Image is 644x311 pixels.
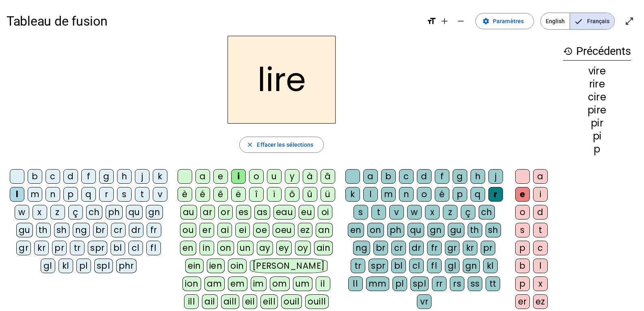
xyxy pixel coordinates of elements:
[117,169,132,184] div: h
[111,223,126,237] div: cr
[381,187,396,202] div: m
[533,294,548,309] div: ez
[36,223,51,237] div: th
[409,241,424,255] div: dr
[218,205,233,220] div: or
[482,17,490,25] mat-icon: settings
[298,223,312,237] div: ez
[15,205,29,220] div: w
[391,241,406,255] div: cr
[321,187,335,202] div: ü
[392,276,407,291] div: pl
[257,140,313,150] span: Effacer les sélections
[533,276,548,291] div: x
[533,205,548,220] div: d
[463,259,480,273] div: gn
[563,118,631,128] div: pir
[243,294,258,309] div: eil
[563,46,573,56] mat-icon: history
[471,187,485,202] div: q
[249,187,264,202] div: î
[200,205,215,220] div: ar
[146,241,161,255] div: fl
[533,187,548,202] div: i
[246,141,254,148] mat-icon: close
[427,241,442,255] div: fr
[128,241,143,255] div: cl
[314,241,333,255] div: ain
[363,169,378,184] div: a
[318,205,332,220] div: oi
[563,66,631,76] div: vire
[153,187,167,202] div: v
[7,8,420,34] h1: Tableau de fusion
[94,259,113,273] div: spl
[81,169,96,184] div: f
[46,169,60,184] div: c
[475,13,534,29] button: Paramètres
[366,276,389,291] div: mm
[126,205,143,220] div: qu
[407,205,422,220] div: w
[570,13,614,29] span: Français
[199,241,214,255] div: in
[515,223,530,237] div: s
[213,169,228,184] div: e
[146,205,163,220] div: gn
[515,276,530,291] div: p
[73,223,90,237] div: ng
[445,259,460,273] div: gl
[563,131,631,141] div: pi
[99,169,114,184] div: g
[427,259,442,273] div: fl
[270,276,290,291] div: om
[443,205,458,220] div: z
[483,259,498,273] div: kl
[435,187,449,202] div: é
[88,241,107,255] div: spr
[135,187,150,202] div: t
[228,276,247,291] div: em
[293,276,312,291] div: um
[515,259,530,273] div: b
[273,205,296,220] div: eau
[371,205,386,220] div: t
[135,169,150,184] div: j
[285,169,299,184] div: y
[16,241,31,255] div: gr
[34,241,49,255] div: kr
[276,241,292,255] div: ey
[207,259,225,273] div: ien
[461,205,475,220] div: ç
[624,16,634,26] mat-icon: open_in_full
[321,169,335,184] div: â
[303,169,317,184] div: à
[10,187,24,202] div: l
[316,223,333,237] div: an
[373,241,388,255] div: br
[479,205,495,220] div: ch
[199,223,214,237] div: er
[63,187,78,202] div: p
[235,223,250,237] div: ei
[453,13,469,29] button: Diminuer la taille de la police
[450,276,464,291] div: rs
[217,223,232,237] div: ai
[231,187,246,202] div: ë
[250,259,327,273] div: [PERSON_NAME]
[563,105,631,115] div: pire
[228,259,247,273] div: oin
[41,259,55,273] div: gl
[348,223,364,237] div: en
[54,223,69,237] div: sh
[563,92,631,102] div: cire
[204,276,225,291] div: am
[316,276,330,291] div: il
[93,223,108,237] div: br
[213,187,228,202] div: ê
[236,205,251,220] div: es
[445,241,460,255] div: gr
[468,223,482,237] div: th
[237,241,254,255] div: un
[541,13,570,29] span: English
